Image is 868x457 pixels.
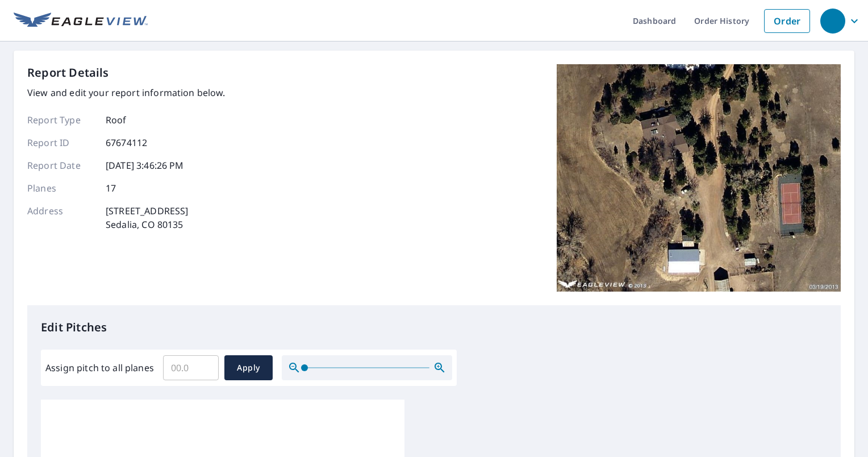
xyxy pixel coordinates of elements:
[106,204,188,231] p: [STREET_ADDRESS] Sedalia, CO 80135
[27,136,95,149] p: Report ID
[106,181,116,195] p: 17
[41,319,827,336] p: Edit Pitches
[163,352,219,384] input: 00.0
[233,361,264,375] span: Apply
[45,361,154,375] label: Assign pitch to all planes
[557,64,841,292] img: Top image
[224,355,273,380] button: Apply
[27,86,226,99] p: View and edit your report information below.
[14,13,148,30] img: EV Logo
[106,113,127,127] p: Roof
[27,204,95,231] p: Address
[106,159,184,172] p: [DATE] 3:46:26 PM
[27,159,95,172] p: Report Date
[27,64,109,81] p: Report Details
[27,113,95,127] p: Report Type
[764,9,810,33] a: Order
[106,136,147,149] p: 67674112
[27,181,95,195] p: Planes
